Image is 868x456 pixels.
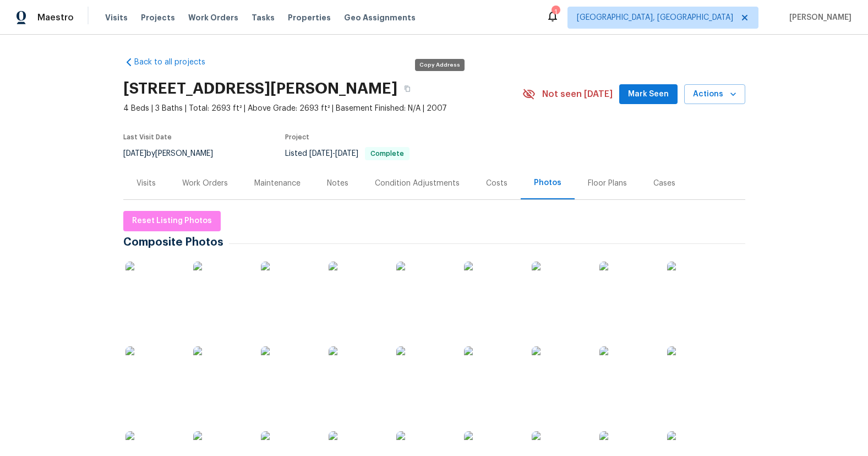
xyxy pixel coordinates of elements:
span: [GEOGRAPHIC_DATA], [GEOGRAPHIC_DATA] [577,12,733,23]
div: Condition Adjustments [375,178,460,189]
span: Properties [288,12,331,23]
span: Tasks [252,14,275,21]
span: Projects [141,12,175,23]
span: Project [285,134,309,140]
span: Geo Assignments [344,12,416,23]
span: Work Orders [188,12,238,23]
span: Listed [285,150,410,158]
a: Back to all projects [123,57,229,68]
div: Floor Plans [588,178,627,189]
span: Last Visit Date [123,134,172,140]
div: Photos [534,177,561,188]
div: Maintenance [254,178,301,189]
span: Reset Listing Photos [132,214,212,228]
div: Work Orders [182,178,228,189]
div: Notes [327,178,348,189]
button: Reset Listing Photos [123,211,221,231]
span: Actions [693,88,736,101]
div: Cases [653,178,675,189]
button: Mark Seen [619,84,678,105]
div: Costs [486,178,507,189]
span: [DATE] [335,150,358,158]
span: [DATE] [309,150,332,158]
span: - [309,150,358,158]
div: by [PERSON_NAME] [123,147,226,160]
button: Actions [684,84,745,105]
span: Visits [105,12,128,23]
div: 1 [552,7,559,18]
span: Not seen [DATE] [542,89,613,100]
span: [PERSON_NAME] [785,12,851,23]
span: Mark Seen [628,88,669,101]
span: Maestro [37,12,74,23]
span: 4 Beds | 3 Baths | Total: 2693 ft² | Above Grade: 2693 ft² | Basement Finished: N/A | 2007 [123,103,522,114]
span: Complete [366,150,408,157]
span: [DATE] [123,150,146,158]
div: Visits [137,178,156,189]
span: Composite Photos [123,237,229,248]
h2: [STREET_ADDRESS][PERSON_NAME] [123,83,397,94]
